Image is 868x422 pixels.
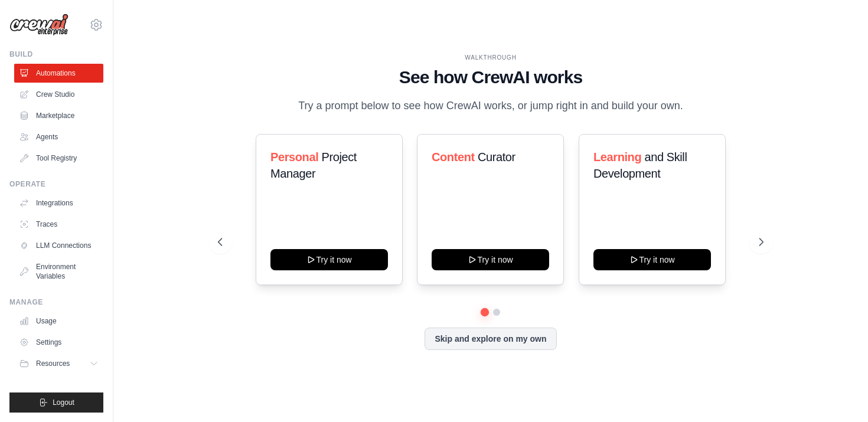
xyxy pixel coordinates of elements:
span: and Skill Development [593,151,687,180]
a: Usage [14,312,103,331]
h1: See how CrewAI works [218,67,763,88]
span: Resources [36,359,70,368]
button: Try it now [432,249,549,270]
p: Try a prompt below to see how CrewAI works, or jump right in and build your own. [292,97,689,115]
a: Crew Studio [14,85,103,104]
a: Environment Variables [14,257,103,286]
a: Settings [14,333,103,352]
a: Agents [14,127,103,146]
span: Personal [270,151,318,163]
span: Content [432,151,475,163]
button: Try it now [270,249,388,270]
span: Learning [593,151,641,163]
button: Skip and explore on my own [425,328,556,350]
a: Traces [14,215,103,234]
div: WALKTHROUGH [218,53,763,62]
span: Project Manager [270,151,357,180]
a: LLM Connections [14,236,103,255]
button: Try it now [593,249,711,270]
span: Logout [53,398,74,407]
div: Build [9,50,103,59]
a: Marketplace [14,106,103,125]
button: Logout [9,392,103,413]
button: Resources [14,354,103,373]
a: Tool Registry [14,149,103,168]
div: Manage [9,297,103,307]
a: Integrations [14,194,103,212]
div: Operate [9,179,103,189]
img: Logo [9,14,68,36]
span: Curator [478,151,515,163]
a: Automations [14,64,103,83]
